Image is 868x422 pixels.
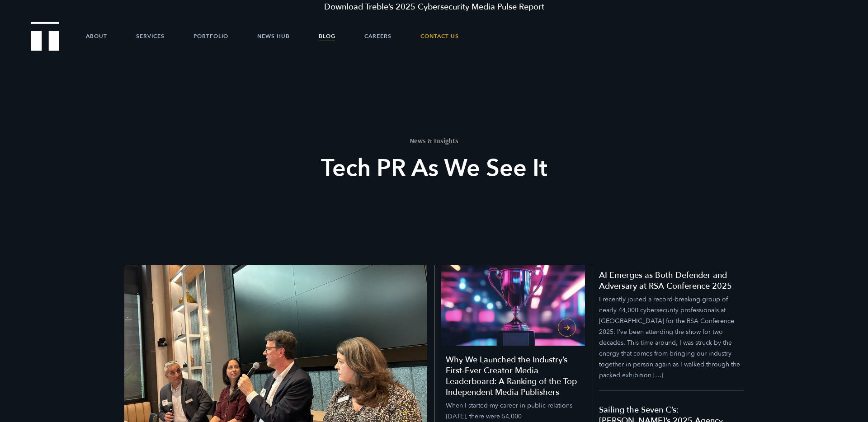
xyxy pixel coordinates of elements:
[267,137,601,144] h1: News & Insights
[446,355,585,398] h4: Why We Launched the Industry’s First-Ever Creator Media Leaderboard: A Ranking of the Top Indepen...
[319,23,335,50] a: Blog
[136,23,165,50] a: Services
[267,152,601,185] h2: Tech PR As We See It
[599,270,744,292] h5: AI Emerges as Both Defender and Adversary at RSA Conference 2025
[31,22,60,51] img: Treble logo
[441,265,585,346] img: Why We Launched the Industry’s First-Ever Creator Media Leaderboard: A Ranking of the Top Indepen...
[32,23,59,50] a: Treble Homepage
[193,23,228,50] a: Portfolio
[420,23,459,50] a: Contact Us
[257,23,290,50] a: News Hub
[599,294,744,381] p: I recently joined a record-breaking group of nearly 44,000 cybersecurity professionals at [GEOGRA...
[364,23,392,50] a: Careers
[86,23,107,50] a: About
[599,270,744,390] a: AI Emerges as Both Defender and Adversary at RSA Conference 2025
